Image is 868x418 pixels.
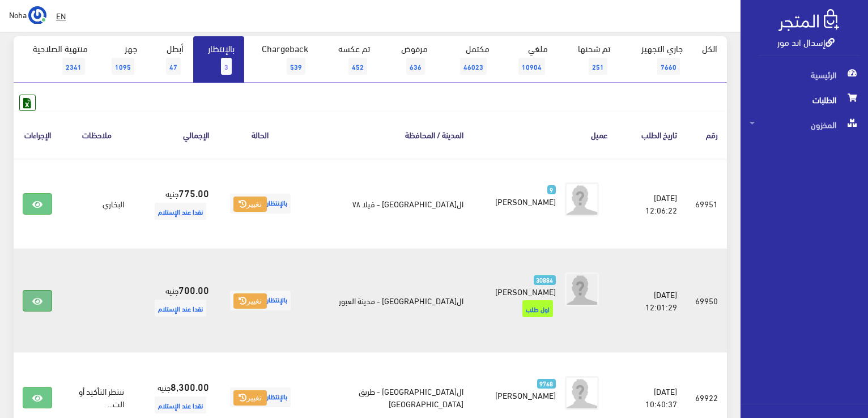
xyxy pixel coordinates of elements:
[406,58,425,75] span: 636
[491,272,556,297] a: 30884 [PERSON_NAME]
[133,249,218,352] td: جنيه
[686,111,727,158] th: رقم
[244,36,318,83] a: Chargeback539
[589,58,607,75] span: 251
[778,9,839,31] img: .
[133,159,218,249] td: جنيه
[61,111,133,158] th: ملاحظات
[491,182,556,207] a: 9 [PERSON_NAME]
[437,36,499,83] a: مكتمل46023
[565,376,599,410] img: avatar.png
[56,8,66,23] u: EN
[495,283,556,299] span: [PERSON_NAME]
[147,36,193,83] a: أبطل47
[61,159,133,249] td: البخاري
[741,87,868,112] a: الطلبات
[565,182,599,216] img: avatar.png
[657,58,680,75] span: 7660
[28,6,46,24] img: ...
[499,36,558,83] a: ملغي10904
[692,36,727,60] a: الكل
[495,387,556,403] span: [PERSON_NAME]
[52,6,70,26] a: EN
[171,379,209,394] strong: 8,300.00
[62,58,85,75] span: 2341
[558,36,620,83] a: تم شحنها251
[617,111,687,158] th: تاريخ الطلب
[303,249,473,352] td: ال[GEOGRAPHIC_DATA] - مدينة العبور
[750,112,859,137] span: المخزون
[617,159,687,249] td: [DATE] 12:06:22
[97,36,147,83] a: جهز1095
[348,58,367,75] span: 452
[14,111,61,158] th: الإجراءات
[547,185,556,195] span: 9
[218,111,303,158] th: الحالة
[233,293,267,309] button: تغيير
[230,387,291,407] span: بالإنتظار
[534,275,556,285] span: 30884
[155,396,206,413] span: نقدا عند الإستلام
[522,300,553,317] span: اول طلب
[318,36,380,83] a: تم عكسه452
[155,203,206,220] span: نقدا عند الإستلام
[537,379,556,389] span: 9768
[491,376,556,401] a: 9768 [PERSON_NAME]
[166,58,181,75] span: 47
[617,249,687,352] td: [DATE] 12:01:29
[495,193,556,209] span: [PERSON_NAME]
[221,58,232,75] span: 3
[9,6,46,24] a: ... Noha
[178,282,209,297] strong: 700.00
[133,111,218,158] th: اﻹجمالي
[14,36,97,83] a: منتهية الصلاحية2341
[620,36,693,83] a: جاري التجهيز7660
[460,58,487,75] span: 46023
[155,300,206,317] span: نقدا عند الإستلام
[230,194,291,214] span: بالإنتظار
[303,159,473,249] td: ال[GEOGRAPHIC_DATA] - فيلا ٧٨
[112,58,134,75] span: 1095
[741,112,868,137] a: المخزون
[287,58,305,75] span: 539
[565,272,599,306] img: avatar.png
[380,36,437,83] a: مرفوض636
[193,36,244,83] a: بالإنتظار3
[233,390,267,406] button: تغيير
[686,249,727,352] td: 69950
[750,62,859,87] span: الرئيسية
[473,111,617,158] th: عميل
[518,58,545,75] span: 10904
[230,291,291,310] span: بالإنتظار
[741,62,868,87] a: الرئيسية
[233,197,267,212] button: تغيير
[777,33,835,50] a: إسدال اند مور
[178,185,209,200] strong: 775.00
[750,87,859,112] span: الطلبات
[686,159,727,249] td: 69951
[303,111,473,158] th: المدينة / المحافظة
[9,7,27,22] span: Noha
